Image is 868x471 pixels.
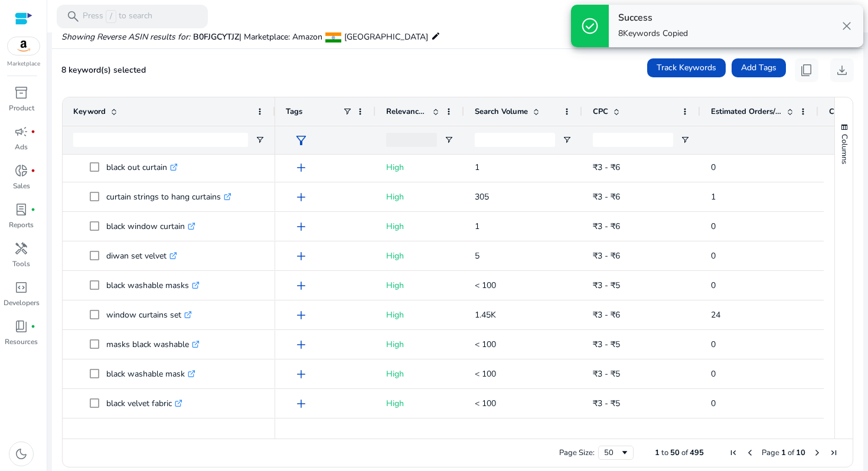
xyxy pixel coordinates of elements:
span: to [661,447,668,458]
img: amazon.svg [8,37,40,55]
p: Developers [4,297,40,308]
span: of [681,447,688,458]
div: Last Page [829,448,838,457]
span: | Marketplace: Amazon [239,31,322,42]
span: 305 [475,191,489,202]
span: 8 [618,28,623,39]
span: add [294,367,308,381]
span: add [294,426,308,440]
span: download [835,63,849,77]
p: Tools [12,259,30,269]
button: Open Filter Menu [680,135,690,145]
span: Search Volume [475,106,528,117]
p: Reports [9,220,34,230]
p: Product [9,103,34,113]
span: 0 [711,398,716,409]
span: fiber_manual_record [31,207,35,212]
span: Relevance Score [386,106,428,117]
input: Search Volume Filter Input [475,133,555,147]
span: 1 [781,447,786,458]
span: add [294,397,308,411]
span: ₹3 - ₹6 [593,250,620,261]
span: Tags [286,106,302,117]
button: Track Keywords [647,58,726,77]
span: ₹3 - ₹5 [593,368,620,380]
span: ₹3 - ₹6 [593,191,620,202]
button: Add Tags [732,58,786,77]
span: Track Keywords [657,61,716,74]
p: High [386,303,453,327]
p: High [386,391,453,416]
input: Keyword Filter Input [73,133,248,147]
span: 0 [711,250,716,261]
span: inventory_2 [14,86,28,100]
span: ₹3 - ₹5 [593,339,620,350]
div: Page Size [598,446,634,460]
span: fiber_manual_record [31,129,35,134]
span: 8 keyword(s) selected [61,64,146,76]
span: 50 [670,447,680,458]
span: 1.45K [475,309,496,320]
span: search [66,9,80,24]
p: High [386,155,453,179]
span: dark_mode [14,447,28,461]
span: check_circle [580,17,599,35]
span: 0 [711,368,716,380]
span: < 100 [475,280,496,291]
p: High [386,332,453,356]
span: 1 [475,221,479,232]
p: curtain strings to hang curtains [106,185,231,209]
span: B0FJGCYTJZ [193,31,239,42]
p: Press to search [83,10,152,23]
p: black washable masks [106,273,200,297]
span: add [294,220,308,234]
span: ₹3 - ₹6 [593,309,620,320]
span: ₹3 - ₹5 [593,427,620,439]
span: Keyword [73,106,106,117]
span: 0 [711,339,716,350]
p: black out curtain [106,155,178,179]
span: content_copy [800,63,814,77]
span: fiber_manual_record [31,168,35,173]
input: CPC Filter Input [593,133,673,147]
div: 50 [604,447,620,458]
div: First Page [729,448,738,457]
button: content_copy [795,58,818,82]
span: handyman [14,241,28,256]
p: black washable mask [106,362,195,386]
div: Next Page [812,448,822,457]
span: Add Tags [741,61,776,74]
span: filter_alt [294,133,308,148]
p: black velvet fabric [106,391,182,416]
p: diwan set velvet [106,244,177,268]
p: Keywords Copied [618,28,688,40]
span: [GEOGRAPHIC_DATA] [344,31,428,42]
span: 5 [475,250,479,261]
span: < 100 [475,339,496,350]
p: High [386,244,453,268]
p: High [386,214,453,238]
span: add [294,308,308,322]
p: masks black washable [106,332,200,356]
span: ₹3 - ₹5 [593,398,620,409]
span: < 100 [475,398,496,409]
span: add [294,249,308,263]
span: lab_profile [14,202,28,217]
span: 0 [711,280,716,291]
span: Estimated Orders/Month [711,106,782,117]
span: 10 [796,447,805,458]
p: Sales [13,181,30,191]
div: Page Size: [559,447,595,458]
span: 495 [690,447,704,458]
span: add [294,190,308,204]
p: High [386,421,453,445]
span: 1 [711,191,716,202]
p: velvet socks black [106,421,183,445]
span: 1 [655,447,660,458]
mat-icon: edit [431,29,440,43]
span: 1 [475,162,479,173]
span: Columns [839,134,850,164]
div: Previous Page [745,448,755,457]
span: of [788,447,794,458]
span: 0 [711,221,716,232]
